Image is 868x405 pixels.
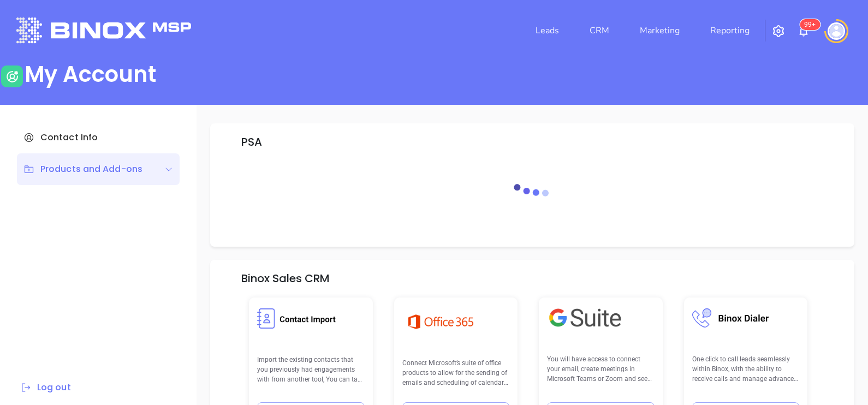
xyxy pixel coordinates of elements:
[800,19,820,30] sup: 101
[692,354,800,384] p: One click to call leads seamlessly within Binox, with the ability to receive calls and manage adv...
[706,20,754,41] a: Reporting
[797,25,810,38] img: iconNotification
[241,272,330,285] h5: Binox Sales CRM
[635,20,684,41] a: Marketing
[16,17,191,43] img: logo
[257,355,365,385] p: Import the existing contacts that you previously had engagements with from another tool, You can ...
[23,163,142,176] div: Products and Add-ons
[17,122,180,153] div: Contact Info
[547,354,655,384] p: You will have access to connect your email, create meetings in Microsoft Teams or Zoom and see yo...
[17,153,180,185] div: Products and Add-ons
[772,25,785,38] img: iconSetting
[585,20,614,41] a: CRM
[828,22,845,40] img: user
[1,65,23,87] img: user
[17,380,74,395] button: Log out
[25,61,156,87] div: My Account
[241,135,262,148] h5: PSA
[531,20,563,41] a: Leads
[402,358,510,388] p: Connect Microsoft’s suite of office products to allow for the sending of emails and scheduling of...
